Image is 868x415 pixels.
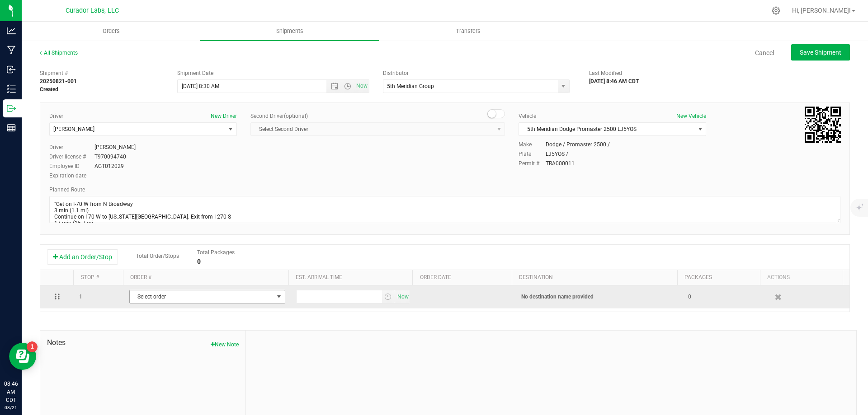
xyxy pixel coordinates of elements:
[770,6,782,15] div: Manage settings
[792,7,851,14] span: Hi, [PERSON_NAME]!
[40,86,58,93] strong: Created
[519,150,546,158] label: Plate
[7,104,16,113] inline-svg: Outbound
[805,107,841,143] img: Scan me!
[94,153,126,161] div: T970094740
[521,293,677,301] p: No destination name provided
[383,80,552,93] input: Select
[395,290,410,303] span: Set Current date
[688,293,691,301] span: 0
[805,107,841,143] qrcode: 20250821-001
[49,172,94,180] label: Expiration date
[273,290,284,303] span: select
[66,7,119,14] span: Curador Labs, LLC
[755,48,774,57] a: Cancel
[79,293,82,301] span: 1
[558,80,569,93] span: select
[211,340,239,349] button: New Note
[47,337,239,348] span: Notes
[395,290,410,303] span: select
[546,150,568,158] div: LJ5YOS /
[136,253,179,259] span: Total Order/Stops
[130,290,274,303] span: Select order
[4,380,18,404] p: 08:46 AM CDT
[379,22,557,41] a: Transfers
[4,404,18,411] p: 08/21
[225,123,236,135] span: select
[791,44,850,61] button: Save Shipment
[383,69,409,77] label: Distributor
[200,22,379,41] a: Shipments
[47,249,118,265] button: Add an Order/Stop
[519,140,546,149] label: Make
[264,27,316,35] span: Shipments
[81,274,99,280] a: Stop #
[684,274,712,280] a: Packages
[7,65,16,74] inline-svg: Inbound
[7,84,16,93] inline-svg: Inventory
[177,69,213,77] label: Shipment Date
[354,79,370,93] span: Set Current date
[9,343,36,370] iframe: Resource center
[676,112,706,120] button: New Vehicle
[49,153,94,161] label: Driver license #
[546,140,610,149] div: Dodge / Promaster 2500 /
[197,258,201,265] strong: 0
[40,50,78,56] a: All Shipments
[49,187,85,193] span: Planned Route
[7,46,16,55] inline-svg: Manufacturing
[443,27,493,35] span: Transfers
[40,69,164,77] span: Shipment #
[197,249,235,256] span: Total Packages
[327,83,342,90] span: Open the date view
[589,69,622,77] label: Last Modified
[49,112,63,120] label: Driver
[22,22,200,41] a: Orders
[694,123,706,135] span: select
[800,49,841,56] span: Save Shipment
[94,143,136,151] div: [PERSON_NAME]
[250,112,308,120] label: Second Driver
[130,274,151,280] a: Order #
[40,78,77,84] strong: 20250821-001
[546,159,575,168] div: TRA000011
[94,162,124,170] div: AGT012029
[90,27,132,35] span: Orders
[49,143,94,151] label: Driver
[53,126,94,132] span: [PERSON_NAME]
[7,26,16,35] inline-svg: Analytics
[296,274,342,280] a: Est. arrival time
[211,112,237,120] button: New Driver
[340,83,355,90] span: Open the time view
[589,78,639,84] strong: [DATE] 8:46 AM CDT
[27,341,38,352] iframe: Resource center unread badge
[760,270,843,285] th: Actions
[49,162,94,170] label: Employee ID
[7,123,16,132] inline-svg: Reports
[284,113,308,119] span: (optional)
[519,112,536,120] label: Vehicle
[519,274,553,280] a: Destination
[420,274,451,280] a: Order date
[519,123,694,135] span: 5th Meridian Dodge Promaster 2500 LJ5YOS
[382,290,395,303] span: select
[519,159,546,168] label: Permit #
